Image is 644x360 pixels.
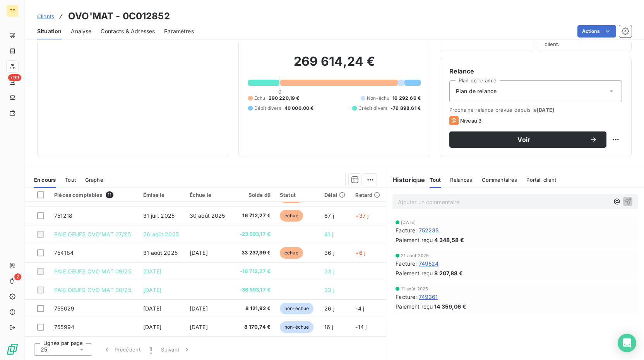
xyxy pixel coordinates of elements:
[278,89,281,95] span: 0
[355,249,365,256] span: +6 j
[156,341,195,358] button: Suivant
[71,27,91,35] span: Analyse
[54,268,131,275] span: PAIE OEUFS OVO MAT 09/25
[367,95,389,102] span: Non-échu
[280,192,315,198] div: Statut
[355,324,367,330] span: -14 j
[419,226,439,234] span: 752235
[284,105,314,112] span: 40 000,00 €
[577,25,616,38] button: Actions
[396,293,417,301] span: Facture :
[14,273,21,280] span: 2
[65,177,76,183] span: Tout
[98,341,145,358] button: Précédent
[236,286,271,294] span: -36 593,17 €
[254,95,265,102] span: Échu
[143,268,161,275] span: [DATE]
[190,249,208,256] span: [DATE]
[434,269,463,277] span: 8 207,88 €
[37,12,54,20] a: Clients
[449,67,622,76] h6: Relance
[401,287,428,291] span: 11 août 2025
[419,259,439,268] span: 749524
[145,341,156,358] button: 1
[143,249,178,256] span: 31 août 2025
[618,334,636,352] div: Open Intercom Messenger
[430,177,441,183] span: Tout
[401,220,416,225] span: [DATE]
[355,212,368,219] span: +37 j
[143,305,161,312] span: [DATE]
[460,118,481,124] span: Niveau 3
[386,175,425,184] h6: Historique
[236,268,271,275] span: -16 712,27 €
[280,303,313,314] span: non-échue
[324,231,333,237] span: 41 j
[401,253,429,258] span: 21 août 2025
[355,305,364,312] span: -4 j
[164,27,194,35] span: Paramètres
[396,236,433,244] span: Paiement reçu
[236,249,271,257] span: 33 237,99 €
[280,210,303,222] span: échue
[324,324,333,330] span: 16 j
[143,212,175,219] span: 31 juil. 2025
[254,105,281,112] span: Débit divers
[54,287,131,293] span: PAIE OEUFS OVO MAT 08/25
[434,236,464,244] span: 4 348,58 €
[236,230,271,238] span: -23 593,17 €
[482,177,517,183] span: Commentaires
[6,343,19,355] img: Logo LeanPay
[143,324,161,330] span: [DATE]
[396,226,417,234] span: Facture :
[269,95,300,102] span: 290 220,19 €
[396,302,433,311] span: Paiement reçu
[396,269,433,277] span: Paiement reçu
[85,177,103,183] span: Graphe
[324,192,346,198] div: Délai
[324,305,334,312] span: 26 j
[190,324,208,330] span: [DATE]
[324,249,334,256] span: 36 j
[526,177,556,183] span: Portail client
[190,212,225,219] span: 30 août 2025
[324,212,334,219] span: 67 j
[537,107,554,113] span: [DATE]
[419,293,438,301] span: 749361
[392,95,421,102] span: 16 292,66 €
[54,324,74,330] span: 755994
[54,231,131,237] span: PAIE OEUFS OVO'MAT 07/25
[190,305,208,312] span: [DATE]
[280,247,303,259] span: échue
[143,192,180,198] div: Émise le
[54,212,72,219] span: 751218
[236,212,271,220] span: 16 712,27 €
[391,105,421,112] span: -76 898,61 €
[54,191,134,198] div: Pièces comptables
[324,268,334,275] span: 33 j
[236,305,271,312] span: 8 121,92 €
[190,192,227,198] div: Échue le
[37,13,54,19] span: Clients
[101,27,155,35] span: Contacts & Adresses
[449,107,622,113] span: Prochaine relance prévue depuis le
[449,131,606,148] button: Voir
[248,54,421,77] h2: 269 614,24 €
[358,105,387,112] span: Crédit divers
[143,231,179,237] span: 26 août 2025
[459,136,589,143] span: Voir
[8,74,21,81] span: +99
[150,346,152,353] span: 1
[34,177,56,183] span: En cours
[456,87,497,95] span: Plan de relance
[143,287,161,293] span: [DATE]
[41,346,47,353] span: 25
[54,305,74,312] span: 755029
[106,191,113,198] span: 11
[68,9,170,23] h3: OVO'MAT - 0C012852
[236,192,271,198] div: Solde dû
[6,5,19,17] div: TE
[396,259,417,268] span: Facture :
[280,321,313,333] span: non-échue
[450,177,472,183] span: Relances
